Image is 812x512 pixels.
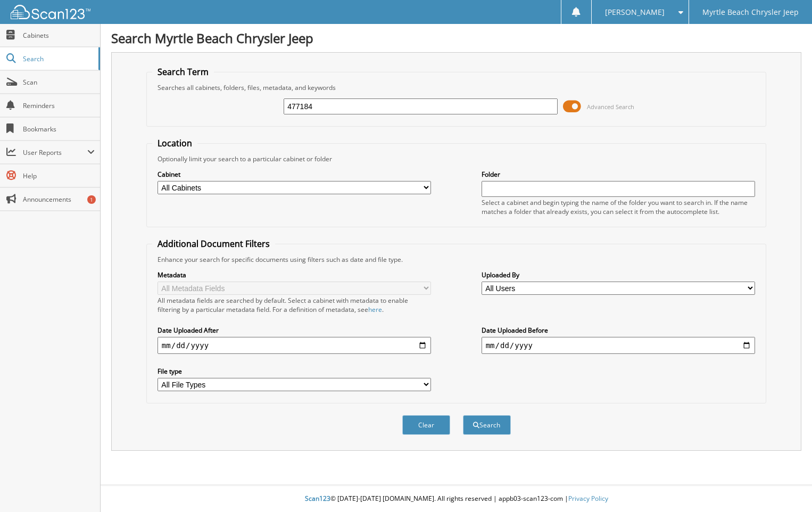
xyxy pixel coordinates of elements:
div: All metadata fields are searched by default. Select a cabinet with metadata to enable filtering b... [158,296,431,314]
span: Advanced Search [587,103,634,111]
div: Optionally limit your search to a particular cabinet or folder [152,154,760,163]
label: Folder [482,170,755,179]
div: Select a cabinet and begin typing the name of the folder you want to search in. If the name match... [482,198,755,216]
label: Cabinet [158,170,431,179]
span: Reminders [23,101,95,110]
span: Help [23,171,95,180]
span: Cabinets [23,31,95,40]
div: Searches all cabinets, folders, files, metadata, and keywords [152,83,760,92]
div: Enhance your search for specific documents using filters such as date and file type. [152,255,760,264]
span: Announcements [23,195,95,204]
div: © [DATE]-[DATE] [DOMAIN_NAME]. All rights reserved | appb03-scan123-com | [101,486,812,512]
span: Search [23,54,93,63]
span: Scan123 [305,494,330,503]
span: [PERSON_NAME] [605,9,665,15]
legend: Location [152,137,197,149]
label: Date Uploaded Before [482,326,755,335]
img: scan123-logo-white.svg [11,5,90,19]
span: Scan [23,78,95,87]
span: User Reports [23,148,87,157]
a: here [368,305,382,314]
input: start [158,337,431,354]
button: Search [463,415,511,435]
legend: Search Term [152,66,214,78]
div: 1 [87,195,96,204]
a: Privacy Policy [568,494,608,503]
h1: Search Myrtle Beach Chrysler Jeep [111,29,801,47]
button: Clear [402,415,450,435]
input: end [482,337,755,354]
legend: Additional Document Filters [152,238,275,250]
label: Uploaded By [482,270,755,279]
label: Metadata [158,270,431,279]
span: Myrtle Beach Chrysler Jeep [702,9,799,15]
label: Date Uploaded After [158,326,431,335]
span: Bookmarks [23,125,95,134]
label: File type [158,367,431,376]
